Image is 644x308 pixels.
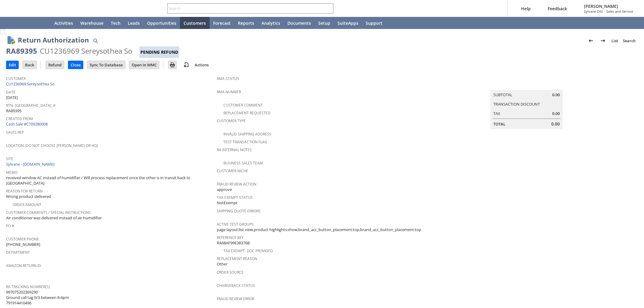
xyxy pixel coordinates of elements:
[217,187,232,192] span: approve
[217,76,239,81] a: RMA Status
[23,61,37,69] input: Back
[6,215,102,221] span: Air conditioner was delivered instead of air humidifier
[6,143,98,148] a: Location (Do Not Choose [PERSON_NAME] or HQ)
[6,250,30,255] a: Department
[334,17,362,29] a: SuiteApps
[6,242,40,247] span: [PHONE_NUMBER]
[6,108,21,114] span: RA89395
[80,20,104,26] span: Warehouse
[11,19,18,27] svg: Recent Records
[325,5,332,12] svg: Search
[6,170,18,175] a: Memo
[217,168,248,173] a: Customer Niche
[6,116,33,121] a: Created From
[6,194,51,199] span: Wrong product delivered
[6,237,39,242] a: Customer Phone
[168,61,176,69] input: Print
[223,160,263,166] a: Business Sales Team
[6,81,56,87] a: CU1236969 Sereysothea So
[7,17,22,29] a: Recent Records
[217,256,257,261] a: Replacement reason
[217,283,255,288] a: Chargeback Status
[217,89,241,94] a: RMA Number
[362,17,386,29] a: Support
[6,130,24,135] a: Sales Rep
[36,17,51,29] a: Home
[217,235,244,240] a: Reference Key
[213,20,231,26] span: Forecast
[139,46,179,58] div: Pending Refund
[217,270,244,275] a: Order Source
[129,61,159,69] input: Open In WMC
[609,36,620,46] a: List
[6,189,43,194] a: Reason For Return
[315,17,334,29] a: Setup
[599,37,607,44] img: Next
[217,200,238,206] span: NotExempt
[6,210,91,215] a: Customer Comments / Special Instructions
[183,61,190,68] img: add-record.svg
[184,20,206,26] span: Customers
[521,6,531,11] span: Help
[6,121,48,127] a: Cash Sale #C709280008
[18,35,89,45] h1: Return Authorization
[318,20,330,26] span: Setup
[234,17,258,29] a: Reports
[287,20,311,26] span: Documents
[217,296,254,301] a: Fraud Review Error
[493,111,500,116] a: Tax
[552,92,560,98] span: 0.00
[6,156,13,161] a: Site
[366,20,383,26] span: Support
[584,3,633,9] span: [PERSON_NAME]
[87,61,125,69] input: Sync To Database
[124,17,143,29] a: Leads
[217,118,246,123] a: Customer Type
[40,46,132,56] div: CU1236969 Sereysothea So
[128,20,140,26] span: Leads
[6,289,69,306] span: 997075202369290 Ground call tag 9/3 between 8-6pm 791914410496
[6,161,56,167] a: Sylvane - [DOMAIN_NAME]
[6,223,14,228] a: PO #
[217,195,253,200] a: Tax Exempt Status
[552,111,560,116] span: 0.00
[13,202,41,207] a: Order Amount
[223,103,263,108] a: Customer Comment
[604,9,605,14] span: -
[180,17,210,29] a: Customers
[68,61,83,69] input: Close
[606,9,633,14] span: Sales and Service
[147,20,176,26] span: Opportunities
[223,110,271,116] a: Replacement Requested
[258,17,284,29] a: Analytics
[223,248,273,253] a: Tax Exempt. Doc Provided
[584,9,603,14] span: Sylvane Old
[92,37,99,44] img: Quick Find
[238,20,254,26] span: Reports
[551,121,560,127] span: 0.00
[217,240,250,246] span: RA68AF99E38376B
[54,20,73,26] span: Activities
[168,5,325,12] input: Search
[6,90,15,95] a: Date
[6,76,26,81] a: Customer
[493,92,512,97] a: Subtotal
[210,17,234,29] a: Forecast
[6,46,37,56] div: RA89395
[490,80,563,90] caption: Summary
[107,17,124,29] a: Tech
[587,37,594,44] img: Previous
[6,61,18,69] input: Edit
[217,208,261,214] a: Shipping Quote Errors
[46,61,64,69] input: Refund
[25,19,33,27] svg: Shortcuts
[6,263,41,268] a: Amazon Return ID
[22,17,36,29] div: Shortcuts
[51,17,77,29] a: Activities
[217,261,227,267] span: Other
[111,20,120,26] span: Tech
[77,17,107,29] a: Warehouse
[217,182,256,187] a: Fraud Review Action
[6,284,50,289] a: RA Tracking Number(s)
